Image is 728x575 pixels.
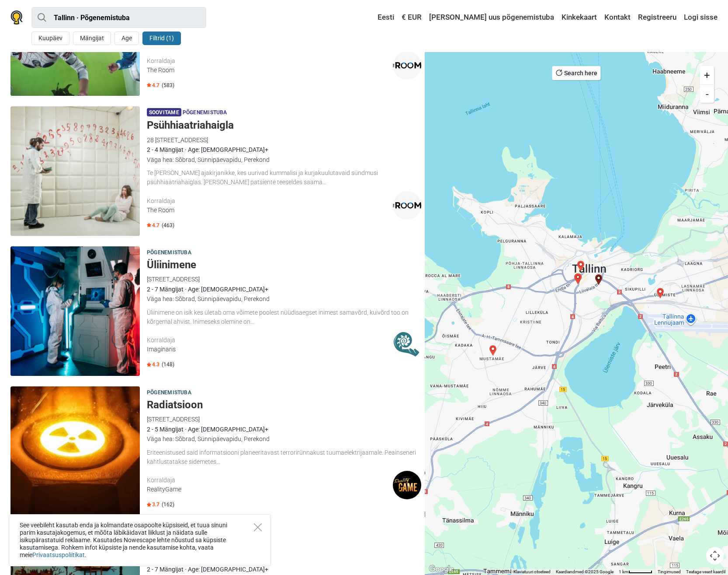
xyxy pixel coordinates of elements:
[147,361,159,368] span: 4.3
[147,294,421,304] div: Väga hea: Sõbrad, Sünnipäevapidu, Perekond
[147,554,421,564] div: [STREET_ADDRESS]
[147,345,393,354] div: Imaginaris
[142,32,181,45] button: Filtrid (1)
[147,135,421,145] div: 28 [STREET_ADDRESS]
[147,145,421,154] div: 2 - 4 Mängijat · Age: [DEMOGRAPHIC_DATA]+
[9,514,271,566] div: See veebileht kasutab enda ja kolmandate osapoolte küpsiseid, et tuua sinuni parim kasutajakogemu...
[513,569,551,575] button: Klaviatuuri otseteed
[700,66,714,84] button: +
[602,10,633,25] a: Kontakt
[147,108,181,116] span: Soovitame
[371,14,378,21] img: Eesti
[658,569,681,574] a: Tingimused (avaneb uuel vahekaardil)
[393,191,421,220] img: The Room
[147,434,421,444] div: Väga hea: Sõbrad, Sünnipäevapidu, Perekond
[147,308,421,326] div: Üliinimene on isik kes ületab oma võimete poolest nüüdisaegset inimest samavõrd, kuivõrd too on k...
[393,51,421,80] img: The Room
[147,448,421,466] div: Eriteenistused said informatsiooni planeeritavast terrorirünnakust tuumaelektrijaamale. Peainsene...
[147,539,421,551] h5: Hääl pimedusest
[162,82,174,89] span: (583)
[10,106,140,236] img: Psühhiaatriahaigla
[393,471,421,499] img: RealityGame
[147,485,393,494] div: RealityGame
[619,569,628,574] span: 1 km
[636,10,679,25] a: Registreeru
[147,388,191,398] span: Põgenemistuba
[147,564,421,574] div: 2 - 7 Mängijat · Age: [DEMOGRAPHIC_DATA]+
[556,569,614,574] span: Kaardiandmed ©2025 Google
[147,196,393,206] div: Korraldaja
[147,362,151,367] img: Star
[147,259,421,271] h5: Üliinimene
[147,248,191,258] span: Põgenemistuba
[147,83,151,87] img: Star
[369,10,396,25] a: Eesti
[10,386,140,516] img: Radiatsioon
[393,331,421,359] img: Imaginaris
[147,119,421,132] h5: Psühhiaatriahaigla
[427,564,456,575] img: Google
[147,222,159,229] span: 4.7
[147,223,151,227] img: Star
[488,345,498,356] div: Radiatsioon
[162,501,174,508] span: (162)
[147,476,393,485] div: Korraldaja
[32,551,85,558] a: Privaatsuspoliitikat
[552,66,601,80] button: Search here
[162,361,174,368] span: (148)
[147,501,159,508] span: 3.7
[399,10,424,25] a: € EUR
[700,84,714,103] button: -
[573,273,583,284] div: Põgenemis tuba "Hiiglase kodu"
[147,399,421,411] h5: Radiatsioon
[559,10,599,25] a: Kinkekaart
[593,274,604,285] div: Üliinimene
[31,32,69,45] button: Kuupäev
[572,273,583,284] div: Lastekodu saladus
[31,7,206,28] input: proovi “Tallinn”
[682,10,718,25] a: Logi sisse
[73,32,111,45] button: Mängijat
[427,10,556,25] a: [PERSON_NAME] uus põgenemistuba
[147,336,393,345] div: Korraldaja
[147,284,421,294] div: 2 - 7 Mängijat · Age: [DEMOGRAPHIC_DATA]+
[575,261,586,271] div: Red Alert
[706,547,724,564] button: Kaardikaamera juhtnupud
[114,32,139,45] button: Age
[686,569,725,574] a: Teatage veast kaardil
[10,246,140,376] img: Üliinimene
[147,206,393,215] div: The Room
[147,424,421,434] div: 2 - 5 Mängijat · Age: [DEMOGRAPHIC_DATA]+
[147,502,151,507] img: Star
[254,523,262,531] button: Close
[147,66,393,75] div: The Room
[10,11,23,25] img: Nowescape logo
[147,155,421,165] div: Väga hea: Sõbrad, Sünnipäevapidu, Perekond
[616,569,655,575] button: Kaardi mõõtkava: 1 km 51 piksli kohta
[427,564,456,575] a: Google Mapsis selle piirkonna avamine (avaneb uues aknas)
[147,274,421,284] div: [STREET_ADDRESS]
[655,288,666,298] div: Paranoia
[147,82,159,89] span: 4.7
[147,56,393,66] div: Korraldaja
[162,222,174,229] span: (463)
[183,108,227,118] span: Põgenemistuba
[147,414,421,424] div: [STREET_ADDRESS]
[147,168,421,187] div: Te [PERSON_NAME] ajakirjanikke, kes uurivad kummalisi ja kurjakuulutavaid sündmusi psühhiaatriaha...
